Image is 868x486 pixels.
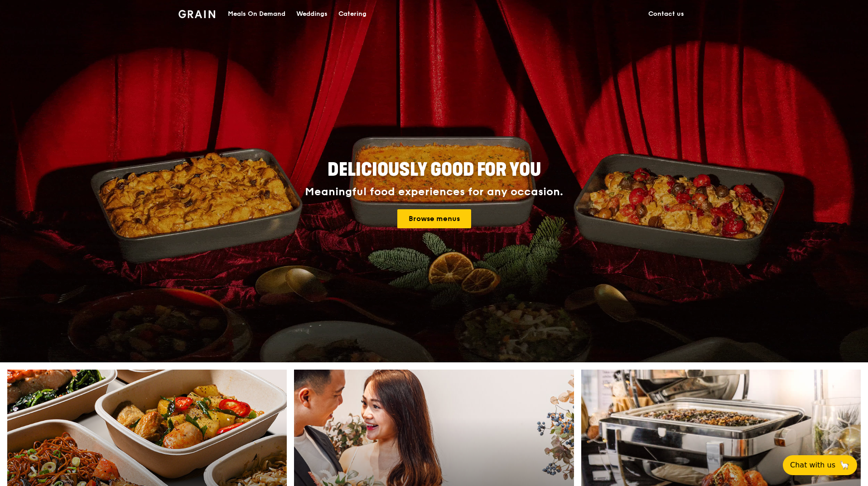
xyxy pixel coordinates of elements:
[296,0,328,28] div: Weddings
[338,0,366,28] div: Catering
[839,460,850,471] span: 🦙
[291,0,333,28] a: Weddings
[790,460,835,471] span: Chat with us
[333,0,372,28] a: Catering
[643,0,690,28] a: Contact us
[783,455,857,475] button: Chat with us🦙
[328,159,541,181] span: Deliciously good for you
[397,209,471,228] a: Browse menus
[271,186,597,198] div: Meaningful food experiences for any occasion.
[228,0,285,28] div: Meals On Demand
[178,10,215,18] img: Grain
